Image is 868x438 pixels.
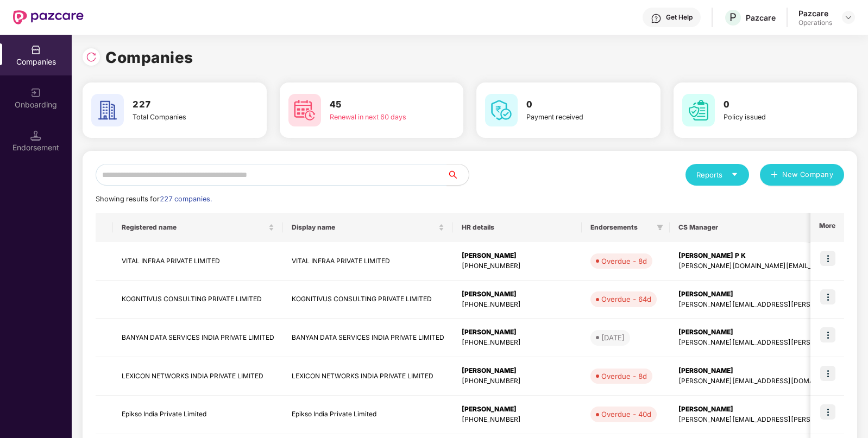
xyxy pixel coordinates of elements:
div: [PERSON_NAME] [462,251,573,261]
td: VITAL INFRAA PRIVATE LIMITED [283,242,453,281]
span: Registered name [122,223,266,232]
td: LEXICON NETWORKS INDIA PRIVATE LIMITED [113,357,283,396]
td: BANYAN DATA SERVICES INDIA PRIVATE LIMITED [283,319,453,357]
img: svg+xml;base64,PHN2ZyB4bWxucz0iaHR0cDovL3d3dy53My5vcmcvMjAwMC9zdmciIHdpZHRoPSI2MCIgaGVpZ2h0PSI2MC... [91,94,124,126]
img: icon [820,366,835,381]
span: New Company [782,169,834,180]
td: KOGNITIVUS CONSULTING PRIVATE LIMITED [113,281,283,319]
span: plus [771,171,778,180]
div: [DATE] [601,332,625,343]
div: [PHONE_NUMBER] [462,376,573,386]
div: Overdue - 8d [601,256,647,266]
th: Registered name [113,213,283,242]
span: filter [657,224,663,231]
th: Display name [283,213,453,242]
div: [PHONE_NUMBER] [462,300,573,310]
div: Operations [798,18,832,27]
div: Total Companies [133,112,226,123]
div: [PERSON_NAME] [462,289,573,300]
div: Get Help [666,13,693,22]
img: svg+xml;base64,PHN2ZyBpZD0iQ29tcGFuaWVzIiB4bWxucz0iaHR0cDovL3d3dy53My5vcmcvMjAwMC9zdmciIHdpZHRoPS... [30,45,41,55]
div: [PHONE_NUMBER] [462,261,573,271]
div: [PERSON_NAME] [462,327,573,338]
h1: Companies [105,46,193,69]
span: filter [655,221,665,234]
img: svg+xml;base64,PHN2ZyB4bWxucz0iaHR0cDovL3d3dy53My5vcmcvMjAwMC9zdmciIHdpZHRoPSI2MCIgaGVpZ2h0PSI2MC... [682,94,715,126]
div: Overdue - 64d [601,294,651,304]
h3: 45 [330,98,423,112]
img: svg+xml;base64,PHN2ZyBpZD0iUmVsb2FkLTMyeDMyIiB4bWxucz0iaHR0cDovL3d3dy53My5vcmcvMjAwMC9zdmciIHdpZH... [86,52,97,62]
img: icon [820,404,835,420]
td: BANYAN DATA SERVICES INDIA PRIVATE LIMITED [113,319,283,357]
div: Overdue - 40d [601,409,651,420]
img: icon [820,327,835,342]
img: svg+xml;base64,PHN2ZyB3aWR0aD0iMTQuNSIgaGVpZ2h0PSIxNC41IiB2aWV3Qm94PSIwIDAgMTYgMTYiIGZpbGw9Im5vbm... [30,130,41,141]
td: KOGNITIVUS CONSULTING PRIVATE LIMITED [283,281,453,319]
img: icon [820,251,835,266]
img: svg+xml;base64,PHN2ZyBpZD0iRHJvcGRvd24tMzJ4MzIiIHhtbG5zPSJodHRwOi8vd3d3LnczLm9yZy8yMDAwL3N2ZyIgd2... [844,13,853,22]
button: search [446,164,469,186]
img: New Pazcare Logo [13,10,84,24]
div: Pazcare [798,8,832,18]
td: Epikso India Private Limited [283,396,453,434]
div: Policy issued [724,112,817,123]
div: [PERSON_NAME] [462,404,573,415]
td: Epikso India Private Limited [113,396,283,434]
img: icon [820,289,835,304]
th: HR details [453,213,582,242]
h3: 0 [526,98,620,112]
img: svg+xml;base64,PHN2ZyBpZD0iSGVscC0zMngzMiIgeG1sbnM9Imh0dHA6Ly93d3cudzMub3JnLzIwMDAvc3ZnIiB3aWR0aD... [651,13,662,24]
h3: 227 [133,98,226,112]
span: Display name [292,223,436,232]
div: [PHONE_NUMBER] [462,415,573,425]
button: plusNew Company [760,164,844,186]
div: Payment received [526,112,620,123]
td: LEXICON NETWORKS INDIA PRIVATE LIMITED [283,357,453,396]
th: More [810,213,844,242]
span: Showing results for [96,195,212,203]
div: Renewal in next 60 days [330,112,423,123]
span: P [729,11,737,24]
div: [PERSON_NAME] [462,366,573,376]
img: svg+xml;base64,PHN2ZyB4bWxucz0iaHR0cDovL3d3dy53My5vcmcvMjAwMC9zdmciIHdpZHRoPSI2MCIgaGVpZ2h0PSI2MC... [288,94,321,126]
h3: 0 [724,98,817,112]
td: VITAL INFRAA PRIVATE LIMITED [113,242,283,281]
img: svg+xml;base64,PHN2ZyB3aWR0aD0iMjAiIGhlaWdodD0iMjAiIHZpZXdCb3g9IjAgMCAyMCAyMCIgZmlsbD0ibm9uZSIgeG... [30,87,41,98]
span: caret-down [731,171,738,178]
span: Endorsements [590,223,652,232]
div: Pazcare [746,12,776,23]
div: Reports [696,169,738,180]
div: Overdue - 8d [601,371,647,382]
span: 227 companies. [160,195,212,203]
img: svg+xml;base64,PHN2ZyB4bWxucz0iaHR0cDovL3d3dy53My5vcmcvMjAwMC9zdmciIHdpZHRoPSI2MCIgaGVpZ2h0PSI2MC... [485,94,518,126]
span: search [446,170,469,179]
div: [PHONE_NUMBER] [462,338,573,348]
